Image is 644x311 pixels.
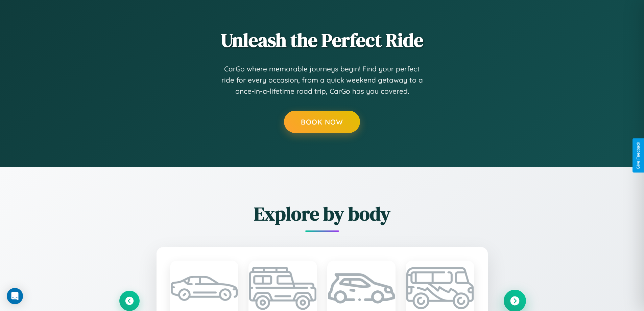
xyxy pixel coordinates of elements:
[221,63,424,97] p: CarGo where memorable journeys begin! Find your perfect ride for every occasion, from a quick wee...
[7,288,23,304] div: Open Intercom Messenger
[284,111,360,133] button: Book Now
[636,142,641,169] div: Give Feedback
[119,27,525,53] h2: Unleash the Perfect Ride
[119,201,525,227] h2: Explore by body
